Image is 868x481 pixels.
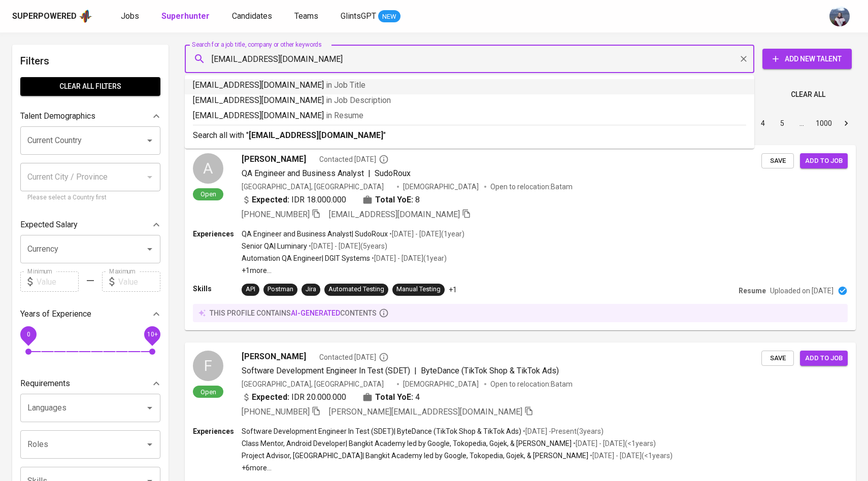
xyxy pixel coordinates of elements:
button: Clear All [787,85,829,104]
svg: By Batam recruiter [379,352,389,362]
button: Go to next page [838,115,854,131]
span: Candidates [232,11,272,21]
div: … [793,118,810,128]
span: [PHONE_NUMBER] [242,407,310,417]
span: Contacted [DATE] [319,154,389,164]
a: Candidates [232,10,274,23]
button: Open [143,242,157,256]
button: Save [761,153,794,169]
button: Open [143,401,157,415]
span: Save [766,155,789,167]
button: Go to page 5 [774,115,790,131]
div: F [193,351,223,381]
span: Save [766,353,789,364]
p: +1 [449,285,457,295]
p: Resume [739,286,766,296]
input: Value [37,271,79,292]
p: +6 more ... [242,463,673,473]
p: • [DATE] - [DATE] ( 1 year ) [370,253,447,263]
span: Jobs [121,11,139,21]
div: Years of Experience [20,304,160,324]
p: this profile contains contents [210,308,377,318]
button: Go to page 4 [755,115,771,131]
img: christine.raharja@glints.com [829,6,850,26]
button: Go to page 1000 [813,115,835,131]
div: Manual Testing [396,285,441,294]
div: Jira [306,285,316,294]
div: Postman [268,285,293,294]
img: yH5BAEAAAAALAAAAAABAAEAAAIBRAA7 [307,154,315,162]
a: Teams [294,10,320,23]
div: Automated Testing [328,285,384,294]
span: Clear All filters [28,80,152,93]
button: Open [143,437,157,452]
span: Open [196,388,220,396]
svg: By Batam recruiter [379,154,389,164]
span: Contacted [DATE] [319,352,389,362]
span: Add to job [805,353,843,364]
p: +1 more ... [242,265,464,276]
button: Clear [737,52,751,66]
b: Superhunter [161,11,210,21]
h6: Filters [20,53,160,69]
p: Open to relocation : Batam [490,182,573,192]
span: in Resume [326,111,363,120]
span: | [368,167,371,180]
p: Search all with " " [193,129,746,142]
div: Talent Demographics [20,106,160,126]
span: [PHONE_NUMBER] [242,210,310,219]
p: [EMAIL_ADDRESS][DOMAIN_NAME] [193,94,746,107]
p: Requirements [20,377,70,390]
span: ByteDance (TikTok Shop & TikTok Ads) [421,366,559,375]
img: yH5BAEAAAAALAAAAAABAAEAAAIBRAA7 [385,380,393,388]
p: [EMAIL_ADDRESS][DOMAIN_NAME] [193,79,746,91]
div: A [193,153,223,184]
span: Teams [294,11,318,21]
span: [PERSON_NAME][EMAIL_ADDRESS][DOMAIN_NAME] [329,407,522,417]
p: Please select a Country first [27,193,153,203]
p: Years of Experience [20,308,91,320]
p: • [DATE] - [DATE] ( 5 years ) [307,241,387,251]
a: Jobs [121,10,141,23]
div: [GEOGRAPHIC_DATA], [GEOGRAPHIC_DATA] [242,182,393,192]
a: Superhunter [161,10,212,23]
p: Uploaded on [DATE] [770,286,833,296]
span: [PERSON_NAME] [242,153,306,165]
p: Software Development Engineer In Test (SDET) | ByteDance (TikTok Shop & TikTok Ads) [242,426,521,436]
p: Skills [193,284,242,294]
span: Open [196,190,220,198]
a: GlintsGPT NEW [341,10,400,23]
span: Software Development Engineer In Test (SDET) [242,366,410,375]
img: yH5BAEAAAAALAAAAAABAAEAAAIBRAA7 [307,352,315,360]
p: Talent Demographics [20,110,95,122]
div: API [246,285,255,294]
p: Automation QA Engineer | DGIT Systems [242,253,370,263]
b: Total YoE: [375,194,413,206]
span: [PERSON_NAME] [242,351,306,363]
p: • [DATE] - [DATE] ( <1 years ) [572,438,656,449]
span: SudoRoux [375,168,411,178]
p: Project Advisor, [GEOGRAPHIC_DATA] | Bangkit Academy led by Google, Tokopedia, Gojek, & [PERSON_N... [242,451,588,461]
span: NEW [378,12,400,22]
span: AI-generated [291,309,340,317]
span: Add to job [805,155,843,167]
span: QA Engineer and Business Analyst [242,168,364,178]
p: • [DATE] - [DATE] ( 1 year ) [388,229,464,239]
p: [EMAIL_ADDRESS][DOMAIN_NAME] [193,110,746,122]
p: • [DATE] - [DATE] ( <1 years ) [588,451,673,461]
span: 10+ [147,331,157,338]
p: Experiences [193,229,242,239]
div: Expected Salary [20,215,160,235]
b: Expected: [252,194,289,206]
button: Add to job [800,153,848,169]
div: Superpowered [12,11,77,22]
button: Open [143,133,157,148]
a: AOpen[PERSON_NAME]Contacted [DATE]QA Engineer and Business Analyst|SudoRoux[GEOGRAPHIC_DATA], [GE... [185,145,856,330]
span: Add New Talent [771,53,844,65]
span: [DEMOGRAPHIC_DATA] [403,182,480,192]
p: Senior QA | Luminary [242,241,307,251]
button: Clear All filters [20,77,160,96]
img: app logo [79,9,92,24]
span: 0 [26,331,30,338]
b: Expected: [252,391,289,403]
